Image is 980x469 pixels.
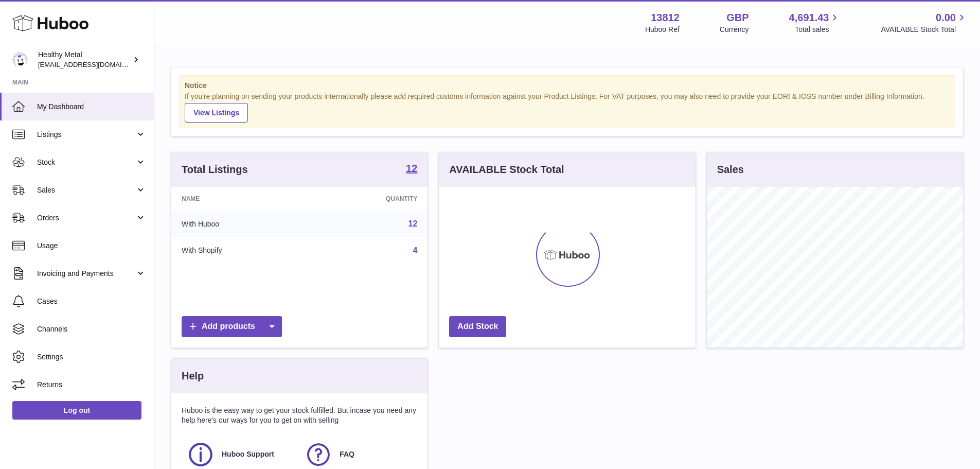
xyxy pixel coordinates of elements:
a: Huboo Support [187,441,294,468]
span: Invoicing and Payments [37,269,135,279]
h3: Total Listings [182,163,248,177]
span: Channels [37,324,146,334]
span: My Dashboard [37,102,146,112]
strong: 12 [406,163,417,173]
div: If you're planning on sending your products internationally please add required customs informati... [185,92,950,123]
a: 12 [408,219,418,228]
a: 12 [406,163,417,176]
span: Sales [37,185,135,195]
h3: Sales [717,163,744,177]
span: Usage [37,241,146,251]
strong: 13812 [651,11,680,25]
a: Add products [182,316,282,337]
a: Log out [12,401,141,420]
td: With Huboo [171,211,310,237]
p: Huboo is the easy way to get your stock fulfilled. But incase you need any help here's our ways f... [182,406,417,425]
a: 4 [413,246,417,255]
span: Stock [37,158,135,167]
a: View Listings [185,103,248,123]
h3: Help [182,369,204,383]
a: 0.00 AVAILABLE Stock Total [881,11,968,34]
th: Quantity [310,187,428,211]
th: Name [171,187,310,211]
span: Settings [37,352,146,362]
span: 0.00 [936,11,956,25]
td: With Shopify [171,237,310,264]
span: Listings [37,130,135,140]
img: internalAdmin-13812@internal.huboo.com [12,52,28,67]
strong: Notice [185,81,950,91]
strong: GBP [726,11,749,25]
span: Cases [37,297,146,306]
span: AVAILABLE Stock Total [881,25,968,34]
a: FAQ [305,441,412,468]
div: Currency [720,25,749,34]
span: FAQ [340,449,354,459]
span: [EMAIL_ADDRESS][DOMAIN_NAME] [38,60,151,68]
h3: AVAILABLE Stock Total [449,163,564,177]
a: 4,691.43 Total sales [789,11,841,34]
a: Add Stock [449,316,506,337]
div: Huboo Ref [645,25,680,34]
span: Orders [37,213,135,223]
span: Returns [37,380,146,390]
div: Healthy Metal [38,50,131,70]
span: 4,691.43 [789,11,829,25]
span: Total sales [795,25,841,34]
span: Huboo Support [222,449,274,459]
